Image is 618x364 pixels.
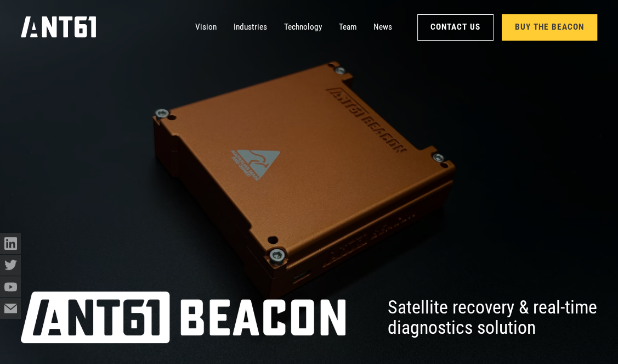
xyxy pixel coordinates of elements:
a: Team [338,17,356,38]
a: Vision [195,17,217,38]
span: Satellite recovery & real-time [388,297,597,317]
a: Buy the Beacon [502,14,597,41]
a: Contact Us [417,14,494,41]
a: News [373,17,392,38]
a: Technology [284,17,322,38]
span: diagnostics solution [388,317,536,338]
a: Industries [234,17,267,38]
a: home [21,13,95,42]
